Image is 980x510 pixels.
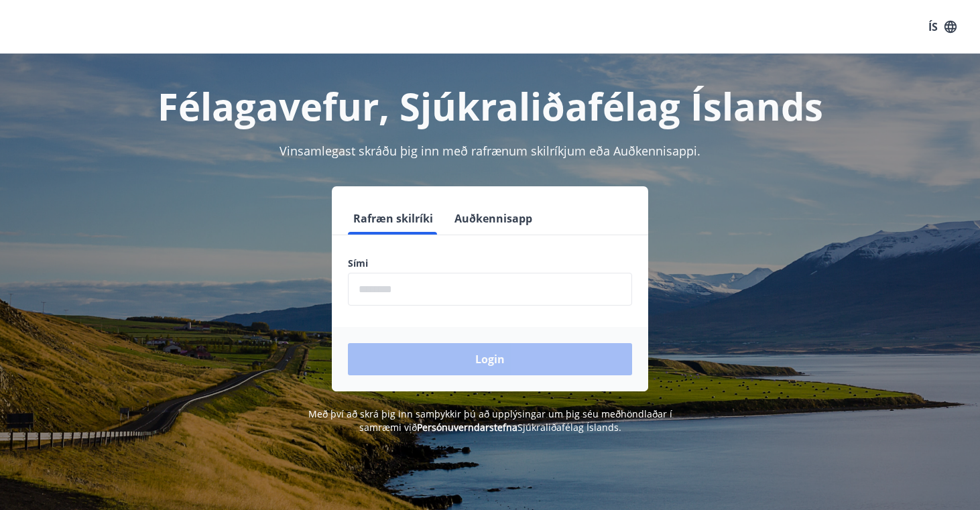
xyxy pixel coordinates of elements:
[449,202,538,235] button: Auðkennisapp
[280,143,700,159] span: Vinsamlegast skráðu þig inn með rafrænum skilríkjum eða Auðkennisappi.
[308,407,672,434] span: Með því að skrá þig inn samþykkir þú að upplýsingar um þig séu meðhöndlaðar í samræmi við Sjúkral...
[348,257,632,270] label: Sími
[921,15,964,39] button: ÍS
[23,80,957,131] h1: Félagavefur, Sjúkraliðafélag Íslands
[348,202,438,235] button: Rafræn skilríki
[417,421,517,434] a: Persónuverndarstefna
